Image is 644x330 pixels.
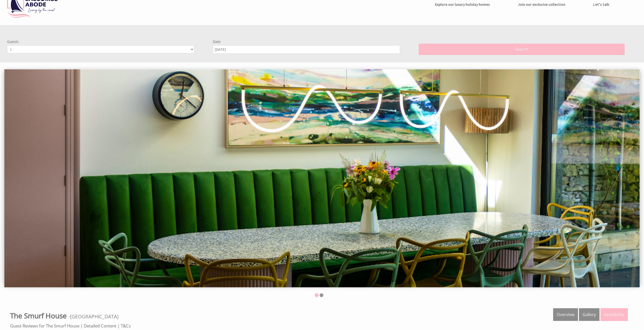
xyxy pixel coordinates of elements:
[70,313,118,320] a: [GEOGRAPHIC_DATA]
[553,308,578,321] a: Overview
[213,39,400,44] label: Date
[7,39,194,44] label: Guests
[213,45,400,54] input: Arrival Date
[84,323,116,329] a: Detailed Content
[419,44,625,55] button: Search
[600,308,628,321] a: Availability
[518,2,585,7] small: Join our exclusive collection
[10,311,67,320] span: The Smurf House
[515,47,528,52] span: Search
[10,311,69,320] a: The Smurf House
[10,323,79,329] a: Guest Reviews for The Smurf House
[435,2,509,7] small: Explore our luxury holiday homes
[593,2,627,7] small: Let's talk
[69,313,118,320] span: -
[579,308,599,321] a: Gallery
[121,323,131,329] a: T&Cs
